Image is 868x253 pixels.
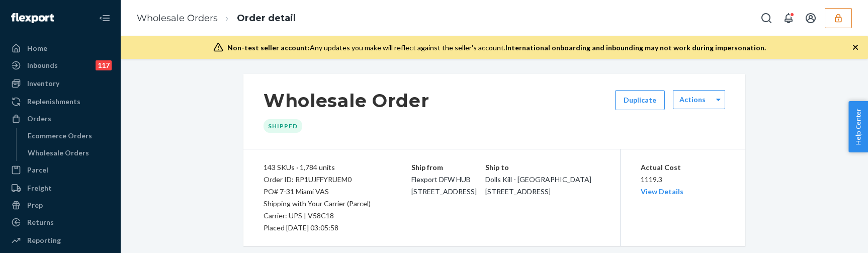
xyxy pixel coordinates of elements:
[264,174,371,186] div: Order ID: RP1UJFFYRUEM0
[264,90,429,111] h1: Wholesale Order
[264,210,371,222] p: Carrier: UPS | V58C18
[11,13,54,23] img: Flexport logo
[129,4,304,33] ol: breadcrumbs
[778,8,799,28] button: Open notifications
[505,43,766,52] span: International onboarding and inbounding may not work during impersonation.
[6,214,115,230] a: Returns
[27,78,59,89] div: Inventory
[264,198,371,210] p: Shipping with Your Carrier (Parcel)
[28,148,89,158] div: Wholesale Orders
[23,145,115,161] a: Wholesale Orders
[96,60,112,70] div: 117
[28,131,92,141] div: Ecommerce Orders
[95,8,115,28] button: Close Navigation
[264,186,371,198] div: PO# 7-31 Miami VAS
[27,200,43,210] div: Prep
[485,175,591,196] span: Dolls Kill - [GEOGRAPHIC_DATA] [STREET_ADDRESS]
[227,43,310,52] span: Non-test seller account:
[264,119,302,133] div: Shipped
[27,97,80,107] div: Replenishments
[137,13,218,24] a: Wholesale Orders
[641,161,726,174] p: Actual Cost
[23,128,115,144] a: Ecommerce Orders
[27,43,47,53] div: Home
[27,217,54,227] div: Returns
[679,95,706,105] label: Actions
[27,235,61,245] div: Reporting
[27,114,51,124] div: Orders
[6,57,115,73] a: Inbounds117
[27,60,58,70] div: Inbounds
[6,75,115,92] a: Inventory
[264,222,371,234] div: Placed [DATE] 03:05:58
[237,13,296,24] a: Order detail
[641,161,726,198] div: 1119.3
[803,223,858,248] iframe: Opens a widget where you can chat to one of our agents
[411,161,485,174] p: Ship from
[848,101,868,152] button: Help Center
[756,8,776,28] button: Open Search Box
[6,40,115,56] a: Home
[264,161,371,174] div: 143 SKUs · 1,784 units
[801,8,821,28] button: Open account menu
[641,187,683,196] a: View Details
[6,180,115,196] a: Freight
[6,197,115,213] a: Prep
[485,161,600,174] p: Ship to
[411,175,477,196] span: Flexport DFW HUB [STREET_ADDRESS]
[6,162,115,178] a: Parcel
[6,94,115,110] a: Replenishments
[6,232,115,248] a: Reporting
[27,165,48,175] div: Parcel
[615,90,665,110] button: Duplicate
[6,111,115,127] a: Orders
[27,183,52,193] div: Freight
[227,43,766,53] div: Any updates you make will reflect against the seller's account.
